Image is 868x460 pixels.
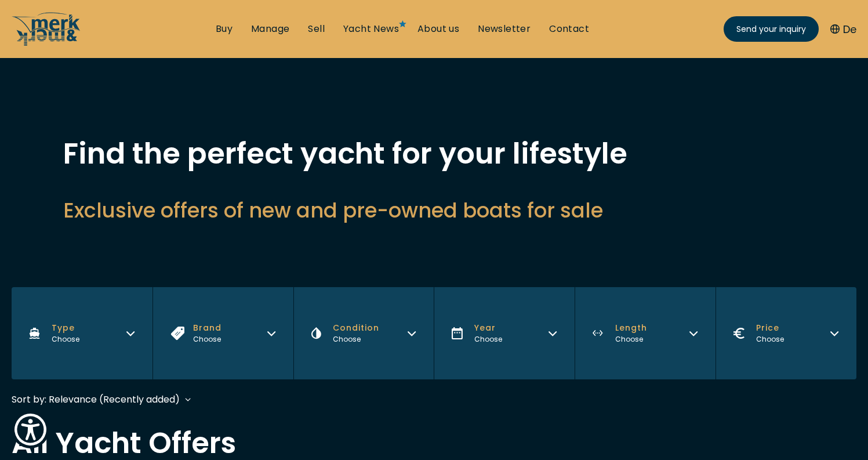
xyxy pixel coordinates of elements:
div: Choose [52,334,79,345]
span: Length [615,322,647,334]
div: Sort by: Relevance (Recently added) [12,392,180,407]
div: Choose [333,334,379,345]
a: Sell [308,23,325,35]
h2: All Yacht Offers [12,429,856,458]
span: Send your inquiry [736,23,806,35]
div: Choose [615,334,647,345]
button: De [830,21,856,37]
a: Contact [549,23,589,35]
span: Type [52,322,79,334]
a: Buy [216,23,233,35]
button: TypeChoose [12,287,152,379]
h2: Exclusive offers of new and pre-owned boats for sale [63,196,805,224]
a: About us [417,23,459,35]
a: Newsletter [478,23,531,35]
button: YearChoose [434,287,575,379]
div: Choose [474,334,502,345]
h1: Find the perfect yacht for your lifestyle [63,139,805,168]
button: BrandChoose [152,287,293,379]
a: Manage [251,23,289,35]
span: Price [756,322,784,334]
button: LengthChoose [575,287,716,379]
button: PriceChoose [716,287,856,379]
div: Choose [193,334,221,345]
button: ConditionChoose [293,287,434,379]
a: Yacht News [343,23,399,35]
button: Show Accessibility Preferences [12,411,49,448]
span: Condition [333,322,379,334]
a: Send your inquiry [724,16,819,42]
div: Choose [756,334,784,345]
span: Year [474,322,502,334]
span: Brand [193,322,221,334]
